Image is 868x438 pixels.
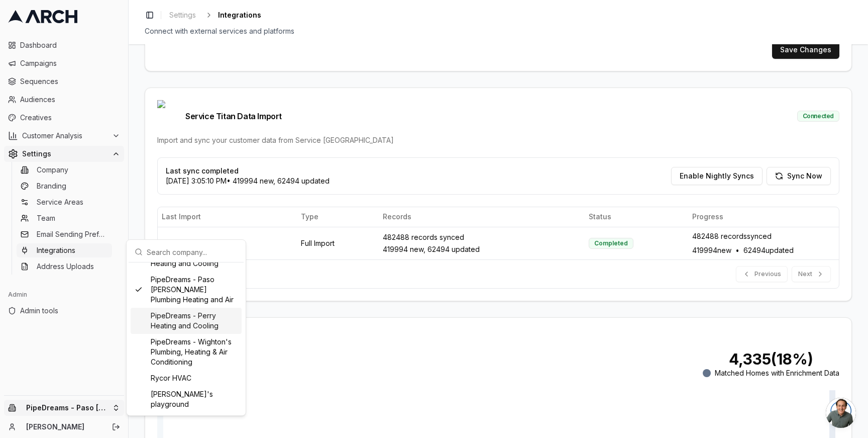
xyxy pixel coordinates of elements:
div: Service Professionals [131,412,242,428]
div: PipeDreams - Wighton's Plumbing, Heating & Air Conditioning [131,334,242,370]
div: Rycor HVAC [131,370,242,386]
div: [PERSON_NAME]'s playground [131,386,242,412]
div: Suggestions [129,262,244,413]
input: Search company... [147,242,238,262]
div: PipeDreams - Paso [PERSON_NAME] Plumbing Heating and Air [131,272,242,308]
div: PipeDreams - Perry Heating and Cooling [131,308,242,334]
